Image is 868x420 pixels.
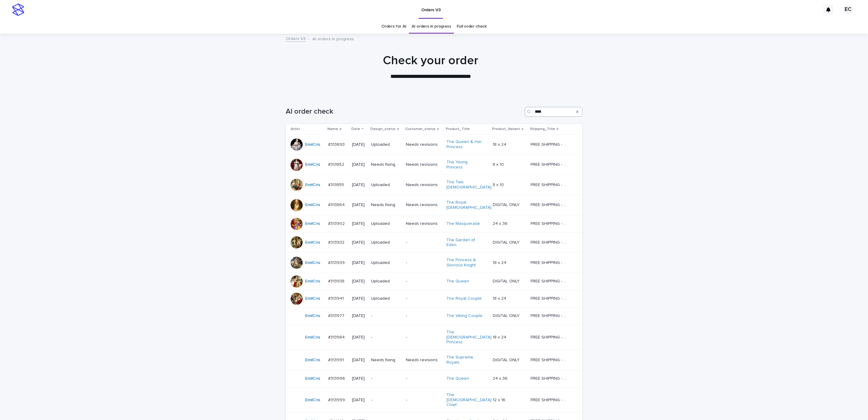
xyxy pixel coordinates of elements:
tr: EmilCris #313991#313991 [DATE]Needs fixingNeeds revisionsThe Supreme Royals DIGITAL ONLYDIGITAL O... [286,350,582,370]
input: Search [525,107,582,117]
p: - [406,240,442,245]
p: - [406,313,442,318]
p: Needs revisions [406,202,442,208]
p: DIGITAL ONLY [493,201,521,208]
p: - [406,296,442,301]
a: EmilCris [305,142,320,147]
a: The Queen & Her Princess [446,139,484,150]
tr: EmilCris #313938#313938 [DATE]Uploaded-The Queen DIGITAL ONLYDIGITAL ONLY FREE SHIPPING - preview... [286,273,582,290]
p: #313941 [328,295,345,301]
a: EmilCris [305,260,320,265]
p: Needs fixing [371,162,401,167]
p: #313996 [328,375,346,381]
p: Uploaded [371,240,401,245]
p: [DATE] [352,260,366,265]
a: The Viking Couple [446,313,482,318]
tr: EmilCris #313941#313941 [DATE]Uploaded-The Royal Couple 18 x 2418 x 24 FREE SHIPPING - preview in... [286,290,582,307]
p: [DATE] [352,313,366,318]
p: FREE SHIPPING - preview in 1-2 business days, after your approval delivery will take 5-10 b.d. [531,201,570,208]
a: Orders for AI [381,19,406,34]
a: EmilCris [305,162,320,167]
p: [DATE] [352,398,366,403]
p: FREE SHIPPING - preview in 1-2 business days, after your approval delivery will take 5-10 b.d. [531,312,570,318]
p: Needs fixing [371,202,401,208]
a: The Princess & Glorious Knight [446,258,484,268]
div: EC [843,5,853,15]
p: #313932 [328,239,346,245]
p: [DATE] [352,162,366,167]
p: FREE SHIPPING - preview in 1-2 business days, after your approval delivery will take 5-10 b.d. [531,278,570,284]
a: The Garden of Eden [446,238,484,248]
p: FREE SHIPPING - preview in 1-2 business days, after your approval delivery will take 5-10 b.d. [531,141,570,147]
p: DIGITAL ONLY [493,312,521,318]
a: EmilCris [305,376,320,381]
a: The Royal [DEMOGRAPHIC_DATA] [446,200,492,210]
a: The [DEMOGRAPHIC_DATA] Princess [446,330,492,345]
a: The [DEMOGRAPHIC_DATA] Chief [446,392,492,408]
tr: EmilCris #313984#313984 [DATE]--The [DEMOGRAPHIC_DATA] Princess 18 x 2418 x 24 FREE SHIPPING - pr... [286,325,582,350]
p: Needs fixing [371,358,401,363]
p: Needs revisions [406,162,442,167]
a: The Supreme Royals [446,355,484,365]
p: DIGITAL ONLY [493,239,521,245]
a: AI orders in progress [412,19,451,34]
p: Date [351,126,360,132]
p: - [406,335,442,340]
tr: EmilCris #313939#313939 [DATE]Uploaded-The Princess & Glorious Knight 18 x 2418 x 24 FREE SHIPPIN... [286,253,582,273]
a: EmilCris [305,358,320,363]
tr: EmilCris #313999#313999 [DATE]--The [DEMOGRAPHIC_DATA] Chief 12 x 1612 x 16 FREE SHIPPING - previ... [286,387,582,412]
p: Artist [291,126,300,132]
p: 8 x 10 [493,181,505,188]
a: EmilCris [305,240,320,245]
a: The Masquerade [446,221,480,226]
h1: Check your order [282,53,579,68]
p: Design_status [370,126,396,132]
p: #313938 [328,278,346,284]
p: DIGITAL ONLY [493,356,521,363]
p: [DATE] [352,279,366,284]
p: [DATE] [352,376,366,381]
p: 24 x 36 [493,375,509,381]
p: #313939 [328,259,346,265]
p: Needs revisions [406,182,442,188]
p: Uploaded [371,296,401,301]
p: Uploaded [371,279,401,284]
p: #313991 [328,356,345,363]
p: FREE SHIPPING - preview in 1-2 business days, after your approval delivery will take 5-10 b.d. [531,161,570,167]
p: Shipping_Title [530,126,555,132]
p: 18 x 24 [493,141,508,147]
p: Uploaded [371,221,401,226]
p: 24 x 36 [493,220,509,226]
p: [DATE] [352,335,366,340]
a: The Queen [446,376,469,381]
p: 8 x 10 [493,161,505,167]
h1: AI order check [286,107,522,116]
tr: EmilCris #313852#313852 [DATE]Needs fixingNeeds revisionsThe Young Princess 8 x 108 x 10 FREE SHI... [286,155,582,175]
p: - [371,398,401,403]
p: 18 x 24 [493,334,508,340]
a: EmilCris [305,202,320,208]
p: FREE SHIPPING - preview in 1-2 business days, after your approval delivery will take 5-10 b.d. [531,239,570,245]
p: FREE SHIPPING - preview in 1-2 business days, after your approval delivery will take 5-10 b.d. [531,334,570,340]
p: FREE SHIPPING - preview in 1-2 business days, after your approval delivery will take 5-10 b.d. [531,356,570,363]
p: Uploaded [371,260,401,265]
p: - [371,376,401,381]
a: EmilCris [305,313,320,318]
p: #313999 [328,396,346,403]
a: EmilCris [305,182,320,188]
tr: EmilCris #313996#313996 [DATE]--The Queen 24 x 3624 x 36 FREE SHIPPING - preview in 1-2 business ... [286,370,582,387]
p: #313855 [328,181,345,188]
p: #313984 [328,334,346,340]
p: FREE SHIPPING - preview in 1-2 business days, after your approval delivery will take 5-10 b.d. [531,396,570,403]
p: #313977 [328,312,346,318]
p: [DATE] [352,182,366,188]
a: EmilCris [305,398,320,403]
p: - [406,376,442,381]
a: The Young Princess [446,160,484,170]
p: [DATE] [352,296,366,301]
p: - [406,260,442,265]
p: 18 x 24 [493,295,508,301]
p: [DATE] [352,240,366,245]
p: [DATE] [352,221,366,226]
